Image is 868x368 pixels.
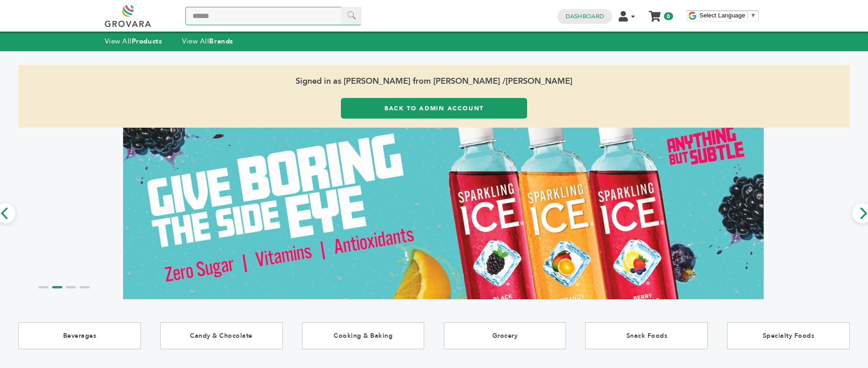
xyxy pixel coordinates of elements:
[649,8,660,18] a: My Cart
[341,98,527,119] a: Back to Admin Account
[38,286,49,288] li: Page dot 1
[209,37,233,46] strong: Brands
[664,12,673,20] span: 0
[727,322,850,349] a: Specialty Foods
[80,286,90,288] li: Page dot 4
[700,12,745,19] span: Select Language
[18,65,850,98] span: Signed in as [PERSON_NAME] from [PERSON_NAME] /[PERSON_NAME]
[105,37,162,46] a: View AllProducts
[185,7,361,25] input: Search a product or brand...
[132,37,162,46] strong: Products
[444,322,566,349] a: Grocery
[585,322,708,349] a: Snack Foods
[566,12,604,21] a: Dashboard
[182,37,233,46] a: View AllBrands
[66,286,76,288] li: Page dot 3
[302,322,425,349] a: Cooking & Baking
[52,286,62,288] li: Page dot 2
[700,12,756,19] a: Select Language​
[160,322,283,349] a: Candy & Chocolate
[123,113,763,314] img: Marketplace Top Banner 2
[18,322,141,349] a: Beverages
[750,12,756,19] span: ▼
